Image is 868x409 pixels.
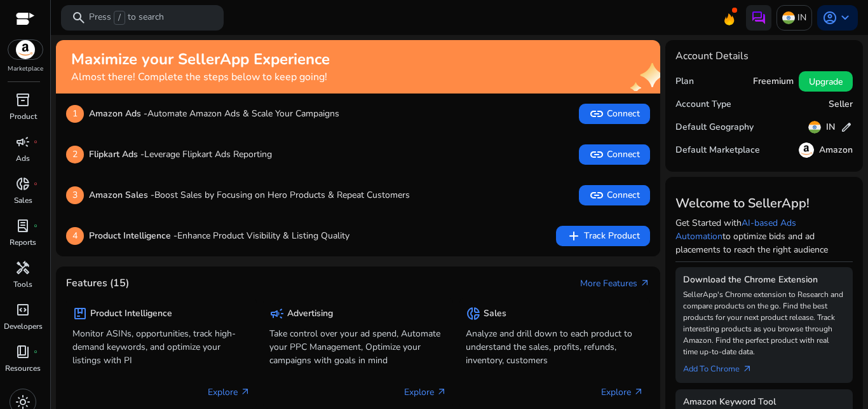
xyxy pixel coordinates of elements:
[33,349,38,354] span: fiber_manual_record
[437,387,447,397] span: arrow_outward
[269,327,447,367] p: Take control over your ad spend, Automate your PPC Management, Optimize your campaigns with goals...
[66,146,84,163] p: 2
[675,196,853,211] h3: Welcome to SellerApp!
[33,181,38,186] span: fiber_manual_record
[634,387,644,397] span: arrow_outward
[89,148,272,161] p: Leverage Flipkart Ads Reporting
[819,145,853,156] h5: Amazon
[15,302,31,317] span: code_blocks
[675,217,796,242] a: AI-based Ads Automation
[753,76,794,87] h5: Freemium
[15,92,31,107] span: inventory_2
[797,6,806,29] p: IN
[808,121,821,134] img: in.svg
[66,277,129,289] h4: Features (15)
[675,76,694,87] h5: Plan
[742,364,752,374] span: arrow_outward
[89,148,144,160] b: Flipkart Ads -
[822,10,837,25] span: account_circle
[683,275,846,286] h5: Download the Chrome Extension
[675,216,853,256] p: Get Started with to optimize bids and ad placements to reach the right audience
[589,147,640,162] span: Connect
[71,10,86,25] span: search
[71,50,330,69] h2: Maximize your SellerApp Experience
[8,40,43,59] img: amazon.svg
[799,142,814,158] img: amazon.svg
[466,306,481,321] span: donut_small
[10,237,36,248] p: Reports
[89,11,164,25] p: Press to search
[10,111,37,122] p: Product
[66,105,84,123] p: 1
[809,75,843,88] span: Upgrade
[15,218,31,233] span: lab_profile
[683,397,846,408] h5: Amazon Keyword Tool
[404,385,447,399] p: Explore
[579,185,650,205] button: linkConnect
[484,308,506,319] h5: Sales
[579,144,650,165] button: linkConnect
[33,139,38,144] span: fiber_manual_record
[15,260,31,275] span: handyman
[89,229,349,242] p: Enhance Product Visibility & Listing Quality
[601,385,644,399] p: Explore
[556,226,650,246] button: addTrack Product
[683,289,846,357] p: SellerApp's Chrome extension to Research and compare products on the go. Find the best products f...
[114,11,125,25] span: /
[589,106,640,121] span: Connect
[89,107,339,120] p: Automate Amazon Ads & Scale Your Campaigns
[15,134,31,149] span: campaign
[466,327,644,367] p: Analyze and drill down to each product to understand the sales, profits, refunds, inventory, cust...
[589,147,604,162] span: link
[13,279,32,290] p: Tools
[675,50,853,62] h4: Account Details
[5,363,41,374] p: Resources
[589,106,604,121] span: link
[640,278,650,288] span: arrow_outward
[208,385,250,399] p: Explore
[4,321,43,332] p: Developers
[579,104,650,124] button: linkConnect
[72,306,88,321] span: package
[90,308,172,319] h5: Product Intelligence
[675,145,760,156] h5: Default Marketplace
[840,121,853,134] span: edit
[14,195,32,206] p: Sales
[566,228,581,244] span: add
[799,71,853,92] button: Upgrade
[675,99,731,110] h5: Account Type
[683,357,763,375] a: Add To Chrome
[89,189,154,201] b: Amazon Sales -
[566,228,640,244] span: Track Product
[580,277,650,290] a: More Featuresarrow_outward
[89,230,177,242] b: Product Intelligence -
[33,223,38,228] span: fiber_manual_record
[8,64,43,74] p: Marketplace
[589,188,640,203] span: Connect
[829,99,853,110] h5: Seller
[72,327,250,367] p: Monitor ASINs, opportunities, track high-demand keywords, and optimize your listings with PI
[66,186,84,204] p: 3
[287,308,333,319] h5: Advertising
[15,176,31,191] span: donut_small
[782,11,795,24] img: in.svg
[71,71,330,83] h4: Almost there! Complete the steps below to keep going!
[269,306,285,321] span: campaign
[240,387,250,397] span: arrow_outward
[89,107,147,120] b: Amazon Ads -
[66,227,84,245] p: 4
[15,344,31,359] span: book_4
[837,10,853,25] span: keyboard_arrow_down
[675,122,754,133] h5: Default Geography
[826,122,835,133] h5: IN
[89,188,410,202] p: Boost Sales by Focusing on Hero Products & Repeat Customers
[16,153,30,164] p: Ads
[589,188,604,203] span: link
